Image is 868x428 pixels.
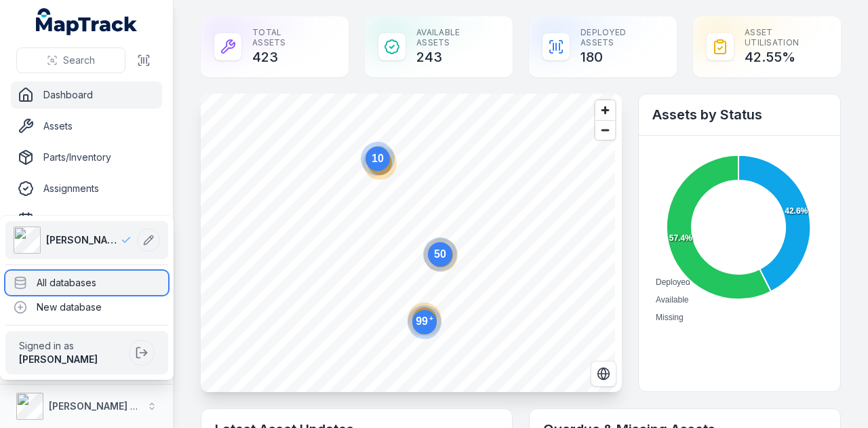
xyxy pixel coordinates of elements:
strong: [PERSON_NAME] Group [49,400,160,412]
div: All databases [5,271,168,295]
span: [PERSON_NAME] Group [46,233,121,247]
div: New database [5,295,168,319]
strong: [PERSON_NAME] [19,353,98,365]
span: Signed in as [19,339,123,353]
